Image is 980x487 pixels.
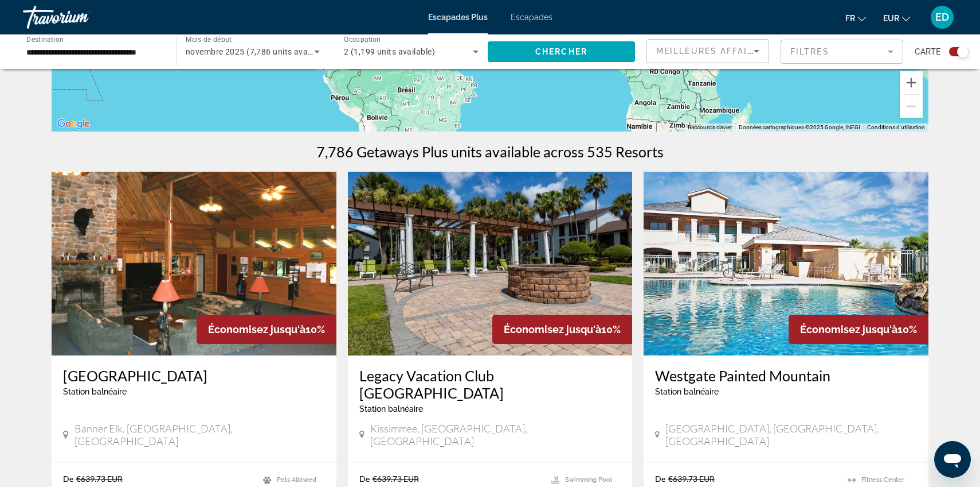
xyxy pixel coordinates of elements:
[915,47,940,56] font: Carte
[511,13,552,22] a: Escapades
[739,124,860,130] span: Données cartographiques ©2025 Google, INEGI
[927,5,957,29] button: Menu utilisateur
[565,476,612,484] span: Swimming Pool
[186,47,331,56] span: novembre 2025 (7,786 units available)
[186,36,232,44] font: Mois de début
[54,117,92,132] a: Ouvrir cette zone dans Google Maps (dans une nouvelle fenêtre)
[63,387,127,396] span: Station balnéaire
[867,124,925,130] a: Conditions d'utilisation (s'ouvre dans un nouvel onglet)
[359,474,370,484] span: De
[76,474,123,484] span: €639.73 EUR
[665,422,917,447] span: [GEOGRAPHIC_DATA], [GEOGRAPHIC_DATA], [GEOGRAPHIC_DATA]
[644,172,928,355] img: 4909E01X.jpg
[656,44,759,58] mat-select: Trier par
[800,323,897,335] span: Économisez jusqu'à
[54,117,92,132] img: Google
[845,14,855,23] font: fr
[504,323,601,335] span: Économisez jusqu'à
[656,47,766,56] font: Meilleures affaires
[900,71,923,94] button: Zoom avant
[428,13,488,22] a: Escapades Plus
[655,387,719,396] span: Station balnéaire
[688,123,732,132] button: Raccourcis clavier
[883,10,910,26] button: Changer de devise
[344,47,435,56] span: 2 (1,199 units available)
[63,474,73,484] span: De
[348,172,633,355] img: 8614E01X.jpg
[75,422,325,447] span: Banner Elk, [GEOGRAPHIC_DATA], [GEOGRAPHIC_DATA]
[359,367,621,401] a: Legacy Vacation Club [GEOGRAPHIC_DATA]
[535,47,587,56] font: Chercher
[861,476,904,484] span: Fitness Center
[845,10,866,26] button: Changer de langue
[935,11,949,23] font: ED
[344,36,381,44] font: Occupation
[492,315,632,344] div: 10%
[23,2,138,32] a: Travorium
[789,315,928,344] div: 10%
[370,422,621,447] span: Kissimmee, [GEOGRAPHIC_DATA], [GEOGRAPHIC_DATA]
[359,404,423,413] span: Station balnéaire
[668,474,715,484] span: €639.73 EUR
[26,35,64,43] font: Destination
[655,474,665,484] span: De
[208,323,305,335] span: Économisez jusqu'à
[781,39,903,64] button: Filtre
[316,143,664,160] h1: 7,786 Getaways Plus units available across 535 Resorts
[883,14,899,23] font: EUR
[52,172,336,355] img: 2608O01X.jpg
[900,95,923,118] button: Zoom arrière
[197,315,336,344] div: 10%
[488,41,635,62] button: Chercher
[655,367,917,384] a: Westgate Painted Mountain
[63,367,325,384] a: [GEOGRAPHIC_DATA]
[934,441,971,478] iframe: Bouton de lancement de la fenêtre de messagerie
[373,474,419,484] span: €639.73 EUR
[277,476,316,484] span: Pets Allowed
